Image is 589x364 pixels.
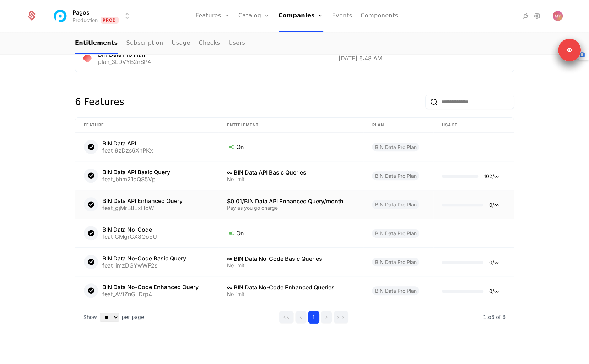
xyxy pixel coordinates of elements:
div: ∞ BIN Data No-Code Basic Queries [227,256,355,261]
span: Pagos [72,8,90,17]
span: BIN Data Pro Plan [372,200,419,209]
button: Go to previous page [295,311,307,324]
div: BIN Data API Basic Query [102,169,170,175]
div: 0 / ∞ [489,289,499,294]
a: Checks [199,33,220,54]
span: BIN Data Pro Plan [372,286,419,295]
a: Usage [172,33,190,54]
div: BIN Data API [102,140,153,146]
div: No limit [227,263,355,268]
ul: Choose Sub Page [75,33,245,54]
div: Table pagination [75,305,514,329]
div: BIN Data No-Code Basic Query [102,255,186,261]
img: Pagos [52,7,69,24]
a: Integrations [522,12,530,20]
div: Production [72,17,98,24]
span: BIN Data Pro Plan [372,171,419,180]
div: 102 / ∞ [484,174,499,179]
a: Users [228,33,245,54]
div: BIN Data API Enhanced Query [102,198,183,204]
div: BIN Data Pro Plan [98,52,151,57]
a: Subscription [126,33,163,54]
div: feat_GMgrGX8QoEU [102,234,157,239]
button: Go to page 1 [308,311,319,324]
button: Go to last page [334,311,348,324]
button: Go to first page [279,311,294,324]
div: No limit [227,177,355,182]
span: per page [122,314,144,321]
div: plan_3LDVYB2nSP4 [98,59,151,65]
div: feat_imzDGYwWF2s [102,263,186,268]
img: Max Yefimovich [553,11,563,21]
div: BIN Data No-Code [102,227,157,232]
span: Show [83,314,97,321]
div: feat_bhm21dQS5Vp [102,176,170,182]
span: BIN Data Pro Plan [372,258,419,266]
a: Settings [533,12,541,20]
div: feat_gjMrB8ExHoW [102,205,183,211]
button: Open user button [553,11,563,21]
div: Page navigation [279,311,348,324]
div: Pay as you go charge [227,205,355,210]
a: Entitlements [75,33,118,54]
span: 6 [483,314,506,320]
span: BIN Data Pro Plan [372,229,419,238]
div: No limit [227,292,355,297]
button: Select environment [54,8,131,24]
div: ∞ BIN Data API Basic Queries [227,170,355,175]
div: $0.01/BIN Data API Enhanced Query/month [227,198,355,204]
div: 0 / ∞ [489,260,499,265]
select: Select page size [100,313,119,322]
th: Feature [75,118,218,133]
span: 1 to 6 of [483,314,502,320]
span: Prod [101,17,119,24]
button: Go to next page [321,311,332,324]
div: [DATE] 6:48 AM [339,55,505,61]
nav: Main [75,33,514,54]
div: feat_9zDzs6XnPKx [102,148,153,153]
div: ∞ BIN Data No-Code Enhanced Queries [227,285,355,290]
div: On [227,228,355,238]
th: Entitlement [218,118,363,133]
div: On [227,142,355,151]
div: BIN Data No-Code Enhanced Query [102,284,199,290]
div: feat_AVtZnGLDrp4 [102,291,199,297]
th: Usage [433,118,514,133]
th: plan [363,118,433,133]
span: BIN Data Pro Plan [372,143,419,151]
div: 0 / ∞ [489,203,499,208]
div: 6 Features [75,95,124,109]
